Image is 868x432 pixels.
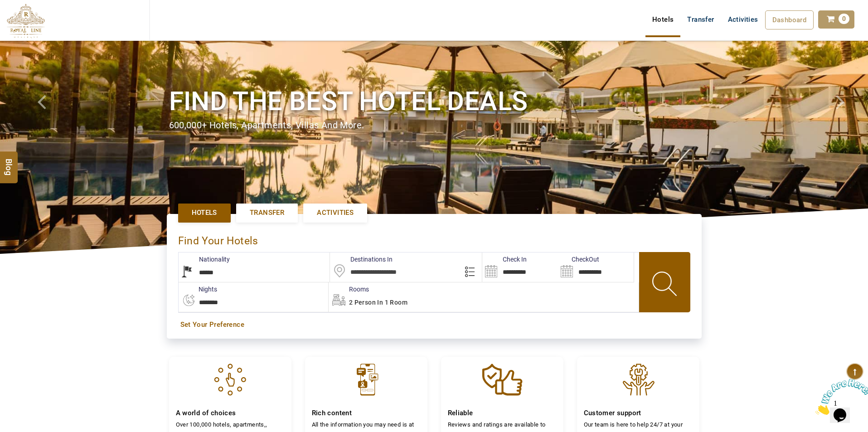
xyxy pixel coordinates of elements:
span: Transfer [250,208,284,218]
h4: A world of choices [176,409,285,417]
a: Activities [303,204,367,222]
label: Nationality [179,255,230,264]
label: Rooms [329,285,369,294]
h1: Find the best hotel deals [169,84,699,118]
a: Transfer [680,10,721,29]
a: 0 [818,10,854,29]
input: Search [558,252,634,282]
a: Transfer [236,204,298,222]
h4: Reliable [448,409,557,417]
span: 2 Person in 1 Room [349,299,407,306]
a: Hotels [178,204,231,222]
img: The Royal Line Holidays [7,4,45,38]
a: Set Your Preference [180,320,688,330]
h4: Rich content [312,409,421,417]
label: CheckOut [558,255,599,264]
span: Dashboard [772,16,807,24]
iframe: chat widget [812,375,868,418]
div: 600,000+ hotels, apartments, villas and more. [169,119,699,132]
a: Activities [721,10,765,29]
input: Search [482,252,558,282]
span: 0 [839,14,849,24]
div: Find Your Hotels [178,225,690,252]
label: nights [178,285,217,294]
span: Blog [3,158,15,166]
span: 1 [4,4,7,11]
img: Chat attention grabber [4,4,60,39]
a: Hotels [645,10,680,29]
h4: Customer support [584,409,693,417]
label: Destinations In [330,255,393,264]
span: Activities [317,208,354,218]
label: Check In [482,255,527,264]
span: Hotels [192,208,217,218]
